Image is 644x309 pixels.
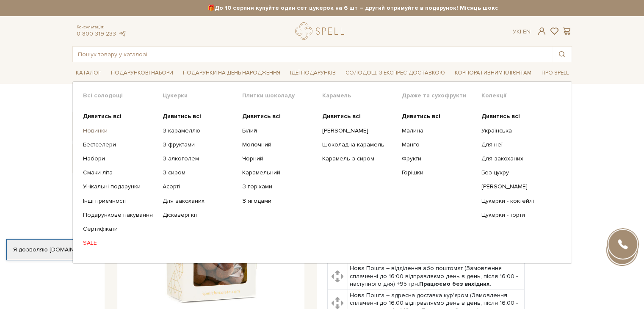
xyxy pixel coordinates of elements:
span: Цукерки [163,92,242,99]
b: Дивитись всі [163,113,201,120]
b: Дивитись всі [242,113,281,120]
td: Нова Пошта – відділення або поштомат (Замовлення сплаченні до 16:00 відправляємо день в день, піс... [348,263,524,290]
b: Дивитись всі [402,113,440,120]
a: logo [295,22,348,40]
a: Дивитись всі [322,113,395,120]
a: Цукерки - коктейлі [481,197,555,205]
a: Бестселери [83,141,156,149]
a: Для закоханих [163,197,236,205]
a: З ягодами [242,197,315,205]
a: Горішки [402,169,475,177]
a: Дивитись всі [481,113,555,120]
span: Каталог [72,66,105,80]
a: Цукерки - торти [481,211,555,219]
input: Пошук товару у каталозі [73,47,552,62]
b: Дивитись всі [481,113,520,120]
a: [PERSON_NAME] [322,127,395,135]
span: Карамель [322,92,401,99]
a: En [523,28,531,35]
a: Білий [242,127,315,135]
b: Дивитись всі [322,113,360,120]
a: Солодощі з експрес-доставкою [342,66,448,80]
a: Фрукти [402,155,475,163]
a: Дивитись всі [83,113,156,120]
a: Без цукру [481,169,555,177]
a: Інші приємності [83,197,156,205]
div: Я дозволяю [DOMAIN_NAME] використовувати [7,246,236,254]
a: Діскавері кіт [163,211,236,219]
a: Карамель з сиром [322,155,395,163]
a: Карамельний [242,169,315,177]
a: Асорті [163,183,236,190]
a: [PERSON_NAME] [481,183,555,190]
div: Ук [513,28,531,36]
span: | [520,28,521,35]
a: Шоколадна карамель [322,141,395,149]
a: Смаки літа [83,169,156,177]
a: З сиром [163,169,236,177]
div: Каталог [72,81,572,264]
span: Всі солодощі [83,92,163,99]
a: 0 800 319 233 [77,30,116,37]
a: Малина [402,127,475,135]
a: Манго [402,141,475,149]
b: Працюємо без вихідних. [419,280,491,287]
b: Дивитись всі [83,113,122,120]
button: Пошук товару у каталозі [552,47,572,62]
a: З карамеллю [163,127,236,135]
a: З алкоголем [163,155,236,163]
span: Плитки шоколаду [242,92,322,99]
a: Сертифікати [83,225,156,233]
a: Для закоханих [481,155,555,163]
a: SALE [83,239,156,247]
span: Про Spell [538,66,572,80]
a: Дивитись всі [163,113,236,120]
a: Набори [83,155,156,163]
a: telegram [118,30,127,37]
a: З горіхами [242,183,315,190]
a: Для неї [481,141,555,149]
span: Колекції [481,92,561,99]
span: Подарунки на День народження [180,66,284,80]
a: Українська [481,127,555,135]
span: Ідеї подарунків [287,66,339,80]
a: Унікальні подарунки [83,183,156,190]
a: Чорний [242,155,315,163]
a: Дивитись всі [402,113,475,120]
a: Подарункове пакування [83,211,156,219]
span: Подарункові набори [108,66,177,80]
a: Молочний [242,141,315,149]
a: Новинки [83,127,156,135]
a: Дивитись всі [242,113,315,120]
span: Драже та сухофрукти [402,92,481,99]
a: Корпоративним клієнтам [451,66,535,80]
a: З фруктами [163,141,236,149]
span: Консультація: [77,25,127,30]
